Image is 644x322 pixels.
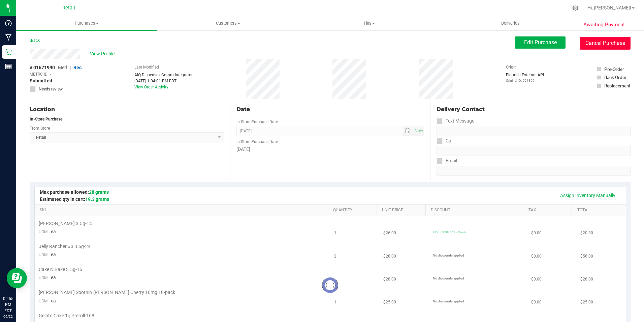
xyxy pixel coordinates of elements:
[437,105,631,113] div: Delivery Contact
[236,139,278,145] label: In-Store Purchase Date
[158,20,298,26] span: Customers
[58,65,67,70] span: Med
[39,86,63,92] span: Needs review
[50,71,51,77] span: -
[556,190,620,201] a: Assign Inventory Manually
[236,146,424,153] div: [DATE]
[492,20,529,26] span: Deliveries
[583,21,625,29] span: Awaiting Payment
[5,49,12,55] inline-svg: Retail
[3,314,13,319] p: 09/22
[30,105,224,113] div: Location
[30,71,49,77] span: METRC ID:
[236,119,278,125] label: In-Store Purchase Date
[40,189,109,195] span: Max purchase allowed:
[30,64,55,71] span: # 01671990
[30,77,52,84] span: Submitted
[333,208,374,213] a: Quantity
[90,50,117,57] span: View Profile
[437,146,631,156] input: Format: (999) 999-9999
[571,5,580,11] div: Manage settings
[506,64,517,70] label: Origin
[70,65,71,70] span: |
[5,20,12,26] inline-svg: Dashboard
[515,36,566,49] button: Edit Purchase
[134,72,193,78] div: AIQ Dispense eComm Integrator
[431,208,520,213] a: Discount
[134,64,159,70] label: Last Modified
[16,20,157,26] span: Purchases
[236,105,424,113] div: Date
[62,5,75,11] span: Retail
[30,125,50,131] label: From Store
[157,16,298,30] a: Customers
[506,78,544,83] p: Original ID: 561859
[577,208,618,213] a: Total
[604,82,630,89] div: Replacement
[40,208,325,213] a: SKU
[382,208,423,213] a: Unit Price
[30,117,62,122] strong: In-Store Purchase
[524,39,557,46] span: Edit Purchase
[437,116,474,126] label: Text Message
[604,74,626,81] div: Back Order
[7,268,27,288] iframe: Resource center
[40,196,109,202] span: Estimated qty in cart:
[30,38,40,43] a: Back
[299,20,440,26] span: Tills
[16,16,157,30] a: Purchases
[506,72,544,83] div: Flourish External API
[85,196,109,202] span: 19.3 grams
[437,126,631,136] input: Format: (999) 999-9999
[5,63,12,70] inline-svg: Reports
[587,5,631,10] span: Hi, [PERSON_NAME]!
[89,189,109,195] span: 28 grams
[134,78,193,84] div: [DATE] 1:04:01 PM EDT
[437,156,457,166] label: Email
[580,37,631,50] button: Cancel Purchase
[440,16,581,30] a: Deliveries
[134,85,168,89] a: View Order Activity
[299,16,440,30] a: Tills
[437,136,453,146] label: Call
[73,65,82,70] span: Rec
[604,66,624,73] div: Pre-Order
[5,34,12,41] inline-svg: Manufacturing
[528,208,569,213] a: Tax
[3,296,13,314] p: 02:55 PM EDT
